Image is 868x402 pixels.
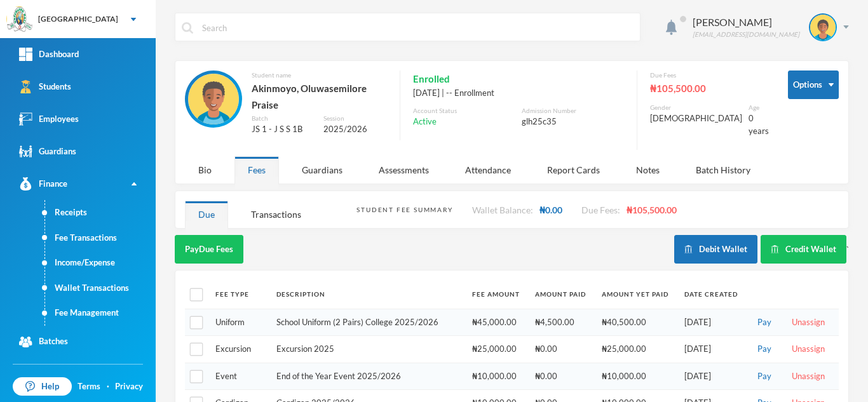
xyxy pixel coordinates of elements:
[788,342,829,356] button: Unassign
[185,201,228,228] div: Due
[201,13,634,42] input: Search
[323,123,387,136] div: 2025/2026
[693,15,799,30] div: [PERSON_NAME]
[788,70,839,99] button: Options
[185,156,225,184] div: Bio
[472,204,533,215] span: Wallet Balance:
[238,201,315,228] div: Transactions
[365,156,442,184] div: Assessments
[252,80,387,114] div: Akinmoyo, Oluwasemilore Praise
[270,363,466,390] td: End of the Year Event 2025/2026
[466,336,529,363] td: ₦25,000.00
[19,335,68,349] div: Batches
[650,80,769,97] div: ₦105,500.00
[788,316,829,330] button: Unassign
[13,377,72,396] a: Help
[674,235,757,264] button: Debit Wallet
[534,156,613,184] div: Report Cards
[581,204,620,215] span: Due Fees:
[45,200,156,225] a: Receipts
[209,280,270,309] th: Fee Type
[682,156,764,184] div: Batch History
[209,309,270,336] td: Uniform
[107,380,109,393] div: ·
[7,7,32,32] img: logo
[413,116,437,128] span: Active
[529,363,595,390] td: ₦0.00
[595,309,679,336] td: ₦40,500.00
[209,363,270,390] td: Event
[19,145,76,158] div: Guardians
[754,316,775,330] button: Pay
[522,116,624,128] div: glh25c35
[693,30,799,39] div: [EMAIL_ADDRESS][DOMAIN_NAME]
[45,300,156,326] a: Fee Management
[413,87,624,100] div: [DATE] | -- Enrollment
[182,22,193,34] img: search
[529,336,595,363] td: ₦0.00
[788,370,829,384] button: Unassign
[115,380,143,393] a: Privacy
[595,280,679,309] th: Amount Yet Paid
[595,336,679,363] td: ₦25,000.00
[270,309,466,336] td: School Uniform (2 Pairs) College 2025/2026
[754,370,775,384] button: Pay
[595,363,679,390] td: ₦10,000.00
[45,225,156,251] a: Fee Transactions
[749,103,769,112] div: Age
[188,74,239,124] img: STUDENT
[650,103,742,112] div: Gender
[38,13,118,25] div: [GEOGRAPHIC_DATA]
[678,363,747,390] td: [DATE]
[209,336,270,363] td: Excursion
[650,70,769,80] div: Due Fees
[323,114,387,123] div: Session
[522,106,624,116] div: Admission Number
[674,235,849,264] div: `
[810,15,836,40] img: STUDENT
[288,156,356,184] div: Guardians
[529,309,595,336] td: ₦4,500.00
[45,250,156,276] a: Income/Expense
[175,235,243,264] button: PayDue Fees
[270,280,466,309] th: Description
[452,156,524,184] div: Attendance
[761,235,846,264] button: Credit Wallet
[252,70,387,80] div: Student name
[78,380,100,393] a: Terms
[466,363,529,390] td: ₦10,000.00
[45,276,156,301] a: Wallet Transactions
[529,280,595,309] th: Amount Paid
[650,112,742,125] div: [DEMOGRAPHIC_DATA]
[252,123,314,136] div: JS 1 - J S S 1B
[678,280,747,309] th: Date Created
[19,48,79,61] div: Dashboard
[749,112,769,137] div: 0 years
[623,156,673,184] div: Notes
[252,114,314,123] div: Batch
[539,204,562,215] span: ₦0.00
[19,80,71,93] div: Students
[19,112,79,126] div: Employees
[270,336,466,363] td: Excursion 2025
[678,309,747,336] td: [DATE]
[19,177,67,191] div: Finance
[356,205,452,215] div: Student Fee Summary
[413,70,450,87] span: Enrolled
[413,106,515,116] div: Account Status
[466,309,529,336] td: ₦45,000.00
[678,336,747,363] td: [DATE]
[466,280,529,309] th: Fee Amount
[234,156,279,184] div: Fees
[627,204,677,215] span: ₦105,500.00
[754,342,775,356] button: Pay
